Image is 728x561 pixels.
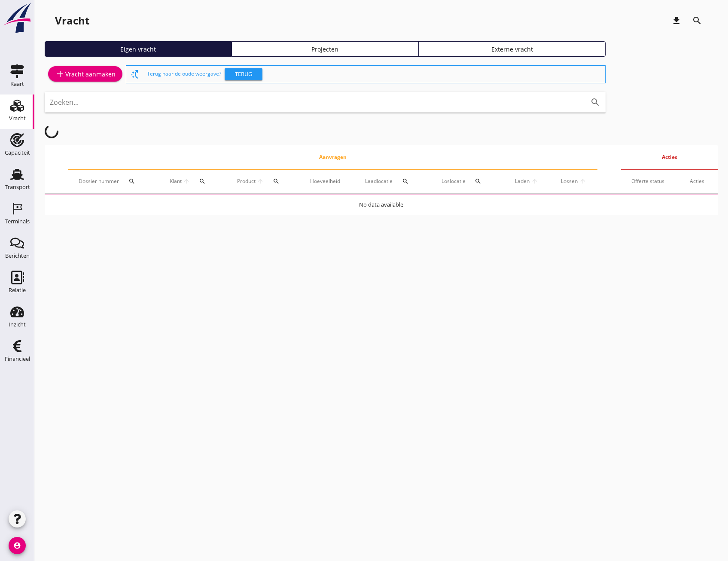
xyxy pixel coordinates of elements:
i: search [128,178,135,185]
i: search [590,97,600,107]
i: arrow_upward [530,178,539,185]
i: switch_access_shortcut [130,69,140,79]
i: arrow_upward [579,178,587,185]
i: search [199,178,206,185]
td: No data available [45,195,718,215]
div: Eigen vracht [49,45,228,54]
div: Terug [228,70,259,79]
span: Laden [514,177,530,185]
div: Inzicht [9,322,26,327]
i: arrow_upward [256,178,264,185]
div: Financieel [5,356,30,362]
i: arrow_upward [183,178,191,185]
div: Relatie [9,287,26,293]
div: Berichten [5,253,30,259]
i: account_circle [9,537,26,554]
i: search [475,178,481,185]
div: Acties [690,177,707,185]
div: Transport [5,184,30,190]
i: search [692,15,702,26]
th: Aanvragen [68,145,597,169]
div: Vracht aanmaken [55,69,116,79]
input: Zoeken... [50,95,576,109]
span: Product [236,177,256,185]
div: Offerte status [631,177,669,185]
div: Loslocatie [442,171,493,192]
div: Dossier nummer [79,171,148,192]
div: Externe vracht [423,45,602,54]
span: Klant [169,177,183,185]
a: Projecten [231,41,418,57]
div: Laadlocatie [365,171,421,192]
i: search [402,178,409,185]
div: Vracht [55,14,89,27]
div: Hoeveelheid [310,177,344,185]
th: Acties [621,145,718,169]
a: Eigen vracht [45,41,231,57]
i: search [273,178,280,185]
i: add [55,69,65,79]
div: Terug naar de oude weergave? [147,66,602,83]
div: Vracht [9,116,26,121]
button: Terug [225,68,262,80]
a: Externe vracht [419,41,606,57]
img: logo-small.a267ee39.svg [2,2,33,34]
div: Capaciteit [5,150,30,155]
div: Kaart [10,81,24,87]
span: Lossen [560,177,578,185]
div: Projecten [235,45,414,54]
div: Terminals [5,219,30,224]
i: download [671,15,682,26]
a: Vracht aanmaken [48,66,122,82]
